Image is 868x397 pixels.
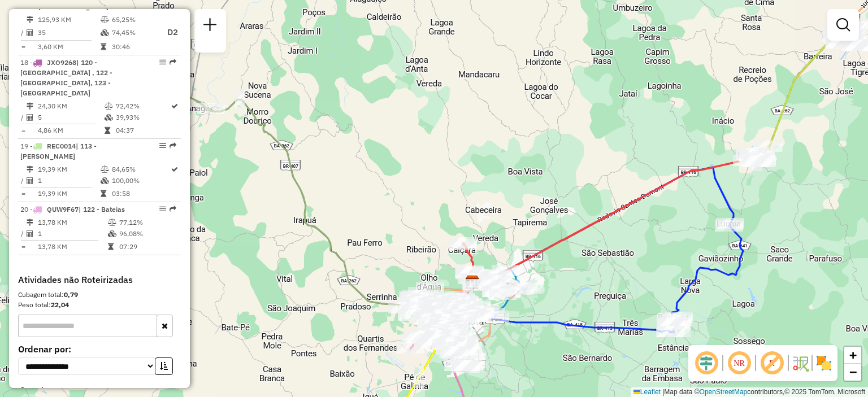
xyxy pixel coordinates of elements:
h4: Atividades não Roteirizadas [18,274,181,285]
td: 35 [37,25,100,40]
td: 07:29 [119,241,176,252]
label: Ordenar por: [18,342,181,356]
td: 13,78 KM [37,217,107,228]
i: Total de Atividades [27,230,33,237]
td: 125,93 KM [37,14,100,25]
i: Distância Total [27,16,33,23]
span: Containers [20,385,147,396]
span: 19 - [20,142,97,160]
em: Opções [159,59,166,66]
i: % de utilização do peso [105,103,113,110]
img: Exibir/Ocultar setores [815,354,833,372]
td: / [20,175,26,186]
td: 04:37 [115,125,170,136]
td: 3,60 KM [37,41,100,53]
td: 19,39 KM [37,188,100,199]
i: Tempo total em rota [105,127,110,134]
td: = [20,125,26,136]
td: 100,00% [111,175,170,186]
td: = [20,41,26,53]
i: % de utilização da cubagem [105,114,113,121]
em: Rota exportada [170,59,176,66]
strong: 22,04 [51,300,69,309]
span: | 113 - [PERSON_NAME] [20,142,97,160]
span: QUW9F67 [47,205,79,213]
span: Ocultar NR [726,350,753,377]
i: Total de Atividades [27,29,33,36]
td: / [20,228,26,239]
i: Tempo total em rota [101,190,106,197]
td: = [20,241,26,252]
td: 1 [37,175,100,186]
td: / [20,25,26,40]
span: JXO9268 [47,58,76,67]
div: Cubagem total: [18,290,181,300]
td: = [20,188,26,199]
td: 39,93% [115,112,170,123]
em: Opções [159,206,166,212]
div: Map data © contributors,© 2025 TomTom, Microsoft [631,387,868,397]
td: 74,45% [111,25,157,40]
td: 30:46 [111,41,157,53]
span: + [849,348,857,362]
i: Total de Atividades [27,114,33,121]
a: Zoom out [844,364,861,381]
span: Ocultar deslocamento [693,350,720,377]
i: % de utilização da cubagem [101,177,109,184]
i: % de utilização do peso [101,166,109,173]
i: Tempo total em rota [108,243,114,250]
td: 65,25% [111,14,157,25]
td: 5 [37,112,104,123]
img: Fluxo de ruas [791,354,809,372]
i: % de utilização do peso [101,16,109,23]
span: 18 - [20,58,112,97]
td: / [20,112,26,123]
strong: 0,79 [64,290,78,299]
span: REC0014 [47,142,76,150]
em: Rota exportada [170,206,176,212]
a: Exibir filtros [832,14,854,36]
td: 96,08% [119,228,176,239]
a: Nova sessão e pesquisa [199,14,222,39]
button: Ordem crescente [155,357,173,375]
span: | [662,388,664,396]
em: Rota exportada [170,142,176,149]
em: Opções [159,142,166,149]
span: | 122 - Bateias [79,205,125,213]
i: Distância Total [27,219,33,226]
i: Rota otimizada [171,103,178,110]
i: % de utilização da cubagem [101,29,109,36]
td: 03:58 [111,188,170,199]
span: Exibir rótulo [758,350,785,377]
img: CDD Vitória da Conquista [465,275,480,290]
p: D2 [158,26,178,39]
i: Tempo total em rota [101,43,106,50]
td: 19,39 KM [37,164,100,175]
i: Distância Total [27,103,33,110]
i: Total de Atividades [27,177,33,184]
td: 84,65% [111,164,170,175]
i: Distância Total [27,166,33,173]
td: 72,42% [115,101,170,112]
td: 13,78 KM [37,241,107,252]
i: % de utilização do peso [108,219,116,226]
i: % de utilização da cubagem [108,230,116,237]
a: Leaflet [633,388,661,396]
td: 24,30 KM [37,101,104,112]
span: | 120 - [GEOGRAPHIC_DATA] , 122 - [GEOGRAPHIC_DATA], 123 - [GEOGRAPHIC_DATA] [20,58,112,97]
td: 4,86 KM [37,125,104,136]
a: Zoom in [844,347,861,364]
i: Rota otimizada [171,166,178,173]
span: − [849,365,857,379]
td: 1 [37,228,107,239]
a: OpenStreetMap [700,388,748,396]
div: Peso total: [18,300,181,310]
td: 77,12% [119,217,176,228]
span: 20 - [20,205,125,213]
